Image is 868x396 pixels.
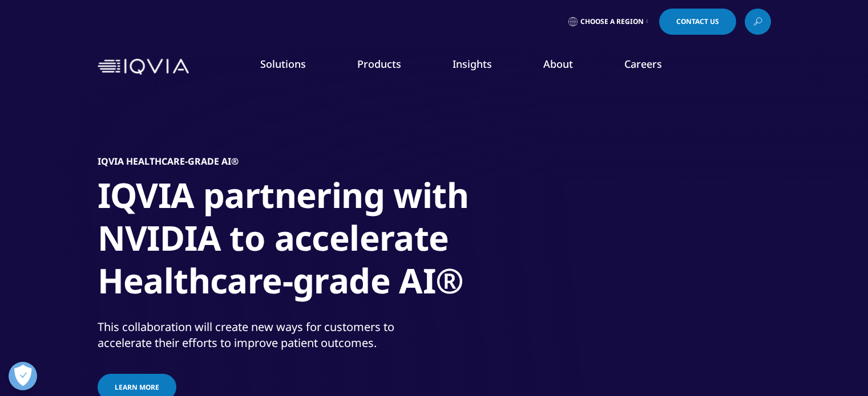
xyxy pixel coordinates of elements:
nav: Primary [193,40,771,93]
a: Insights [453,57,492,71]
span: Learn more [115,382,159,392]
div: This collaboration will create new ways for customers to accelerate their efforts to improve pati... [98,319,431,351]
h1: IQVIA partnering with NVIDIA to accelerate Healthcare-grade AI® [98,174,526,309]
h5: IQVIA Healthcare-grade AI® [98,156,239,167]
a: About [543,57,573,71]
span: Contact Us [676,18,719,25]
img: IQVIA Healthcare Information Technology and Pharma Clinical Research Company [98,59,189,75]
a: Contact Us [659,9,736,35]
a: Products [357,57,401,71]
span: Choose a Region [580,17,644,26]
button: Open Preferences [9,362,37,390]
a: Careers [624,57,662,71]
a: Solutions [260,57,306,71]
